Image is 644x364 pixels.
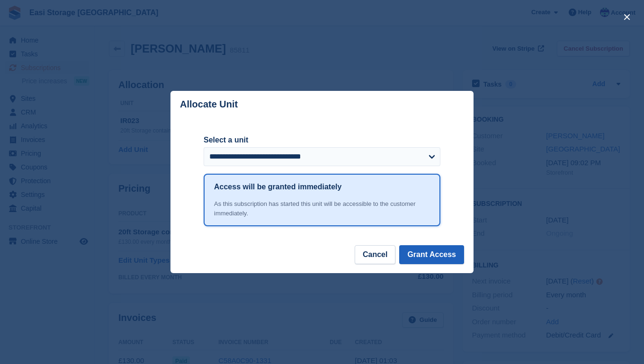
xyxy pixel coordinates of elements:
[399,245,464,264] button: Grant Access
[619,9,635,25] button: close
[214,199,430,218] div: As this subscription has started this unit will be accessible to the customer immediately.
[204,134,440,146] label: Select a unit
[214,181,341,193] h1: Access will be granted immediately
[180,99,238,110] p: Allocate Unit
[355,245,395,264] button: Cancel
